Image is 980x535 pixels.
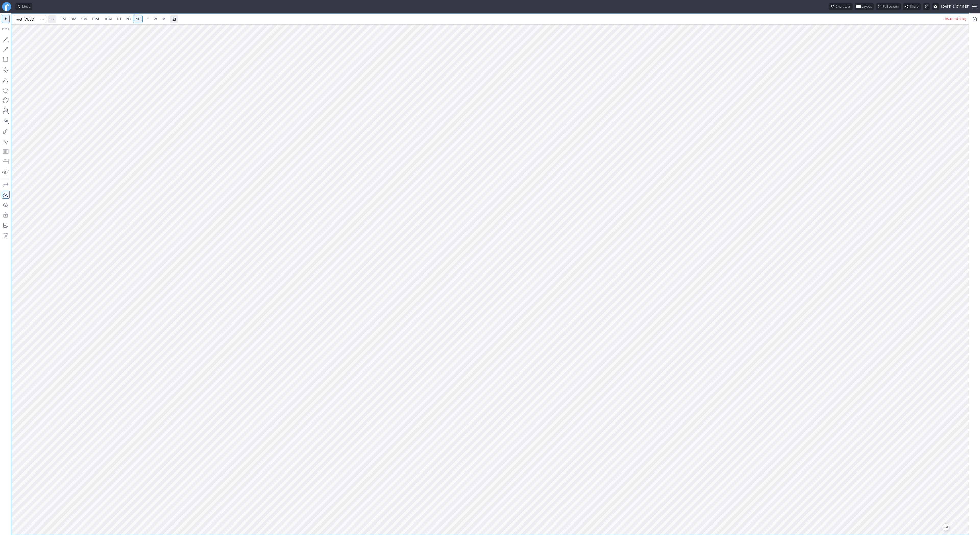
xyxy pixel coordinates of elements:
[2,66,10,74] button: Rotated rectangle
[170,15,178,23] button: Range
[102,15,114,23] a: 30M
[941,4,969,9] span: [DATE] 9:17 PM ET
[2,211,10,219] button: Lock drawings
[2,117,10,125] button: Text
[2,96,10,105] button: Polygon
[2,35,10,43] button: Line
[58,15,68,23] a: 1M
[68,15,79,23] a: 3M
[829,3,853,10] button: Chart tour
[104,17,112,21] span: 30M
[160,15,168,23] a: M
[79,15,89,23] a: 5M
[2,25,10,33] button: Measure
[89,15,101,23] a: 15M
[2,168,10,176] button: Anchored VWAP
[2,2,11,11] a: Finviz.com
[944,18,966,21] p: -35.40 (0.03%)
[883,4,899,9] span: Full screen
[126,17,131,21] span: 2H
[2,86,10,94] button: Ellipse
[923,3,930,10] button: Toggle dark mode
[92,17,99,21] span: 15M
[151,15,160,23] a: W
[15,3,32,10] button: Ideas
[133,15,143,23] a: 4H
[114,15,123,23] a: 1H
[932,3,939,10] button: Settings
[154,17,157,21] span: W
[862,4,872,9] span: Layout
[970,15,978,23] button: Portfolio watchlist
[81,17,87,21] span: 5M
[2,221,10,229] button: Add note
[146,17,148,21] span: D
[71,17,76,21] span: 3M
[2,127,10,135] button: Brush
[855,3,874,10] button: Layout
[2,191,10,199] button: Drawings Autosave: On
[910,4,918,9] span: Share
[2,15,10,23] button: Mouse
[836,4,850,9] span: Chart tour
[876,3,901,10] button: Full screen
[2,107,10,115] button: XABCD
[117,17,121,21] span: 1H
[2,231,10,240] button: Remove all autosaved drawings
[162,17,166,21] span: M
[2,158,10,166] button: Position
[124,15,133,23] a: 2H
[2,56,10,64] button: Rectangle
[942,524,949,531] button: Jump to the most recent bar
[61,17,66,21] span: 1M
[2,201,10,209] button: Hide drawings
[2,76,10,84] button: Triangle
[14,15,46,23] input: Search
[22,4,30,9] span: Ideas
[2,180,10,189] button: Drawing mode: Single
[143,15,151,23] a: D
[2,137,10,145] button: Elliott waves
[903,3,921,10] button: Share
[39,15,46,23] button: Search
[2,45,10,54] button: Arrow
[48,15,56,23] button: Interval
[136,17,140,21] span: 4H
[2,147,10,156] button: Fibonacci retracements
